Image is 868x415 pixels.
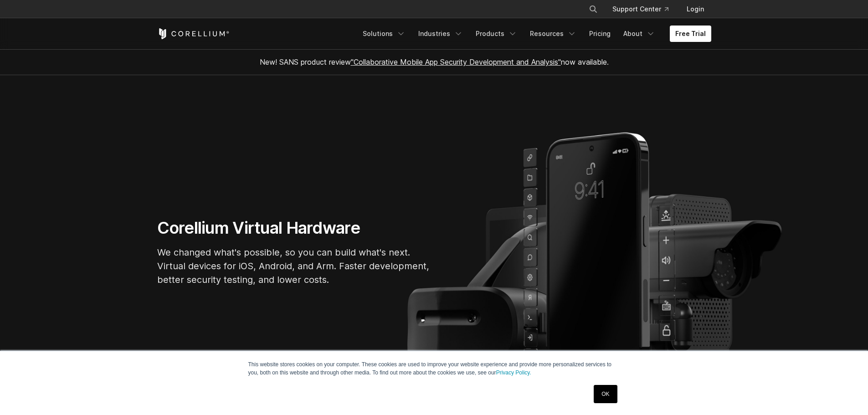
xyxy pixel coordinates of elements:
a: Support Center [605,1,676,17]
a: Products [470,26,523,42]
a: Free Trial [670,26,711,42]
h1: Corellium Virtual Hardware [157,218,431,238]
a: Corellium Home [157,28,230,39]
button: Search [585,1,601,17]
a: Login [679,1,711,17]
a: Industries [413,26,468,42]
a: Pricing [584,26,616,42]
div: Navigation Menu [357,26,711,42]
span: New! SANS product review now available. [260,57,609,67]
a: "Collaborative Mobile App Security Development and Analysis" [351,57,561,67]
a: About [618,26,661,42]
div: Navigation Menu [578,1,711,17]
p: This website stores cookies on your computer. These cookies are used to improve your website expe... [248,360,620,377]
p: We changed what's possible, so you can build what's next. Virtual devices for iOS, Android, and A... [157,246,431,287]
a: Solutions [357,26,411,42]
a: OK [594,385,617,403]
a: Resources [524,26,582,42]
a: Privacy Policy. [496,369,531,376]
